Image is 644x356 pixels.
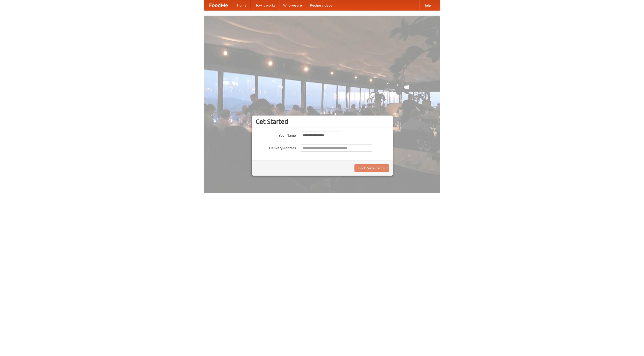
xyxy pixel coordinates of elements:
a: FoodMe [204,0,233,10]
label: Your Name [256,132,296,138]
a: Recipe videos [306,0,336,10]
a: Help [419,0,435,10]
h3: Get Started [256,118,389,125]
label: Delivery Address [256,144,296,150]
a: How it works [251,0,279,10]
a: Who we are [279,0,306,10]
a: Home [233,0,251,10]
button: Find Restaurants! [354,164,389,172]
